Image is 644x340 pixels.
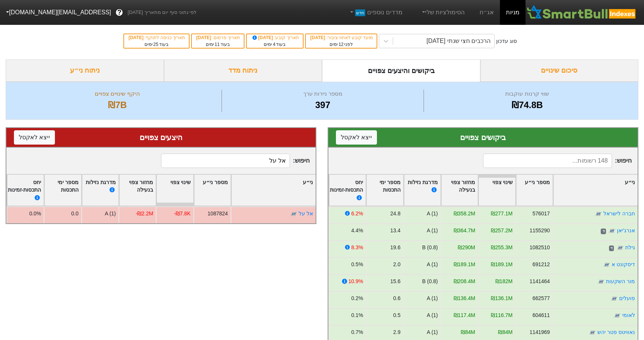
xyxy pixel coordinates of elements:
div: ₪277.1M [491,210,512,218]
div: Toggle SortBy [553,175,638,206]
a: מדדים נוספיםחדש [346,5,406,20]
div: מדרגת נזילות [407,178,438,202]
div: 1082510 [530,244,550,252]
button: ייצא לאקסל [336,130,377,145]
a: אנרג'יאן [617,227,635,233]
img: tase link [614,312,621,320]
div: 0.5 [393,311,400,319]
div: 0.0% [29,210,41,218]
div: היקף שינויים צפויים [15,90,220,98]
div: 13.4 [390,227,401,235]
div: Toggle SortBy [404,175,440,206]
a: חברה לישראל [603,210,635,217]
a: אל על [299,210,313,217]
div: ₪364.7M [454,227,475,235]
div: 662577 [532,294,550,302]
div: מדרגת נזילות [85,178,116,202]
div: ₪208.4M [454,277,475,285]
div: יחס התכסות-זמינות [330,178,363,202]
span: לפי נתוני סוף יום מתאריך [DATE] [128,9,196,16]
span: 12 [339,42,343,47]
div: היצעים צפויים [14,132,308,143]
div: -₪2.2M [136,210,153,218]
input: 249 רשומות... [161,154,290,168]
div: ₪84M [461,328,475,336]
span: 4 [273,42,275,47]
div: ביקושים והיצעים צפויים [322,59,480,82]
span: 11 [215,42,220,47]
div: בעוד ימים [128,41,185,48]
div: 24.8 [390,210,401,218]
div: 0.0 [71,210,78,218]
a: גילת [625,244,635,250]
div: ₪189.1M [491,261,512,268]
div: 1155290 [530,227,550,235]
div: Toggle SortBy [82,175,118,206]
img: SmartBull [526,5,638,20]
div: 15.6 [390,277,401,285]
div: 0.5% [351,261,363,268]
div: ₪255.3M [491,244,512,252]
button: ייצא לאקסל [14,130,55,145]
div: 0.7% [351,328,363,336]
div: 604611 [532,311,550,319]
img: tase link [290,210,298,218]
div: ₪182M [495,277,513,285]
span: ד [609,245,614,252]
div: Toggle SortBy [516,175,553,206]
div: 1087824 [208,210,228,218]
img: tase link [595,210,602,218]
div: ₪136.4M [454,294,475,302]
div: יחס התכסות-זמינות [8,178,41,202]
div: 0.2% [351,294,363,302]
div: A (1) [427,328,438,336]
span: חדש [355,9,365,16]
div: מועד קובע לאחוז ציבור : [310,34,373,41]
a: פועלים [619,295,635,301]
span: [DATE] [310,35,327,40]
span: חיפוש : [161,154,310,168]
div: 397 [224,98,422,112]
div: 1141969 [530,328,550,336]
input: 148 רשומות... [483,154,612,168]
div: Toggle SortBy [478,175,515,206]
div: הרכבים חצי שנתי [DATE] [427,37,491,46]
div: Toggle SortBy [327,175,366,206]
div: Toggle SortBy [441,175,478,206]
div: לפני ימים [310,41,373,48]
span: ד [601,229,606,235]
div: ₪358.2M [454,210,475,218]
span: חיפוש : [483,154,632,168]
div: Toggle SortBy [366,175,403,206]
img: tase link [597,278,605,286]
img: tase link [617,244,624,252]
div: ₪84M [498,328,512,336]
div: תאריך פרסום : [196,34,240,41]
div: 576017 [532,210,550,218]
div: 0.1% [351,311,363,319]
div: שווי קרנות עוקבות [426,90,629,98]
img: tase link [611,295,618,303]
span: 25 [153,42,158,47]
div: Toggle SortBy [44,175,81,206]
div: ₪7B [15,98,220,112]
div: A (1) [427,294,438,302]
a: דיסקונט א [612,261,635,267]
div: סיכום שינויים [480,59,639,82]
div: ₪257.2M [491,227,512,235]
div: ₪290M [458,244,475,252]
div: 0.6 [393,294,400,302]
div: B (0.8) [422,244,438,252]
div: 2.9 [393,328,400,336]
div: Toggle SortBy [156,175,193,206]
div: B (0.8) [422,277,438,285]
div: 1141464 [530,277,550,285]
div: בעוד ימים [251,41,299,48]
div: A (1) [105,210,116,218]
div: ביקושים צפויים [336,132,630,143]
a: הסימולציות שלי [418,5,468,20]
div: -₪7.8K [174,210,190,218]
a: לאומי [622,312,635,318]
div: 8.3% [351,244,363,252]
div: סוג עדכון [496,37,517,45]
